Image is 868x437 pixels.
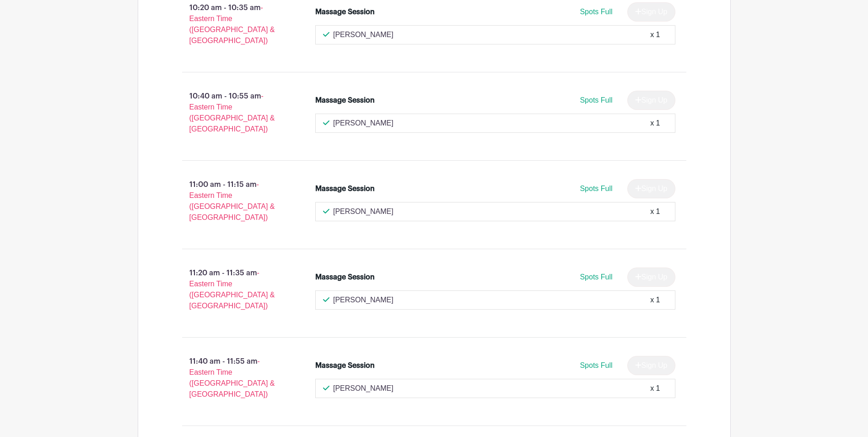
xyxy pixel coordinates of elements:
div: x 1 [650,295,660,306]
div: Massage Session [315,95,375,106]
p: [PERSON_NAME] [333,383,394,394]
div: x 1 [650,29,660,40]
div: Massage Session [315,183,375,194]
p: [PERSON_NAME] [333,206,394,217]
p: 11:20 am - 11:35 am [167,264,301,315]
p: [PERSON_NAME] [333,118,394,129]
p: [PERSON_NAME] [333,295,394,306]
div: Massage Session [315,272,375,283]
p: 11:40 am - 11:55 am [167,352,301,404]
div: x 1 [650,118,660,129]
div: x 1 [650,206,660,217]
span: Spots Full [580,96,612,104]
p: [PERSON_NAME] [333,29,394,40]
div: x 1 [650,383,660,394]
span: Spots Full [580,361,612,369]
p: 10:40 am - 10:55 am [167,87,301,138]
div: Massage Session [315,360,375,371]
div: Massage Session [315,6,375,17]
span: Spots Full [580,8,612,16]
span: Spots Full [580,185,612,192]
span: Spots Full [580,273,612,281]
p: 11:00 am - 11:15 am [167,175,301,227]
